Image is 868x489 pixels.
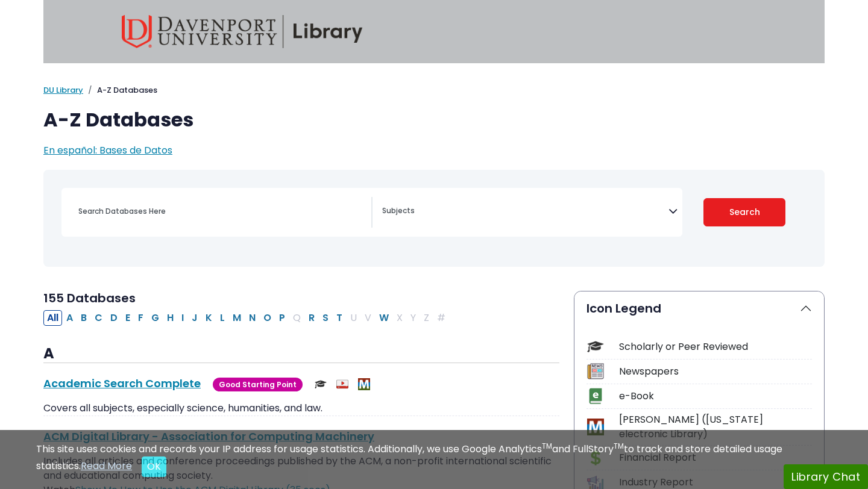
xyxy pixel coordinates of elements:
img: Audio & Video [336,378,348,390]
button: Filter Results R [305,310,318,326]
button: Filter Results G [148,310,163,326]
button: Filter Results T [333,310,346,326]
button: Filter Results M [229,310,245,326]
button: Filter Results I [178,310,187,326]
nav: breadcrumb [43,84,825,96]
button: Filter Results B [77,310,90,326]
img: Davenport University Library [122,15,363,48]
a: Academic Search Complete [43,376,201,391]
button: Icon Legend [574,291,824,325]
span: 155 Databases [43,290,136,307]
button: Filter Results E [122,310,134,326]
div: Alpha-list to filter by first letter of database name [43,310,450,324]
button: Filter Results F [134,310,147,326]
button: Filter Results A [63,310,77,326]
a: En español: Bases de Datos [43,143,172,157]
div: Newspapers [619,364,812,379]
button: Filter Results J [188,310,201,326]
h1: A-Z Databases [43,108,825,131]
div: e-Book [619,389,812,403]
div: This site uses cookies and records your IP address for usage statistics. Additionally, we use Goo... [36,442,832,477]
img: Icon Scholarly or Peer Reviewed [587,338,603,355]
p: Covers all subjects, especially science, humanities, and law. [43,401,559,416]
a: Read More [81,459,132,473]
button: Filter Results L [216,310,228,326]
span: Good Starting Point [213,378,303,391]
img: Scholarly or Peer Reviewed [315,378,327,390]
img: Icon Newspapers [587,363,603,379]
button: Filter Results P [275,310,289,326]
a: DU Library [43,84,83,96]
sup: TM [614,441,624,451]
img: MeL (Michigan electronic Library) [358,378,370,390]
button: Filter Results D [107,310,121,326]
img: Icon e-Book [587,388,603,404]
textarea: Search [382,207,668,217]
img: Icon MeL (Michigan electronic Library) [587,419,603,435]
button: Filter Results S [319,310,332,326]
button: Submit for Search Results [703,198,786,226]
li: A-Z Databases [83,84,157,96]
button: Filter Results O [260,310,275,326]
h3: A [43,345,559,363]
button: Library Chat [784,464,868,489]
button: Filter Results K [202,310,216,326]
button: All [43,310,62,326]
div: Scholarly or Peer Reviewed [619,340,812,354]
button: Filter Results W [376,310,392,326]
nav: Search filters [43,170,825,267]
div: [PERSON_NAME] ([US_STATE] electronic Library) [619,413,812,441]
button: Filter Results H [163,310,177,326]
sup: TM [542,441,552,451]
input: Search database by title or keyword [71,202,371,220]
button: Close [142,456,166,477]
a: ACM Digital Library - Association for Computing Machinery [43,429,374,444]
button: Filter Results C [91,310,106,326]
button: Filter Results N [245,310,259,326]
